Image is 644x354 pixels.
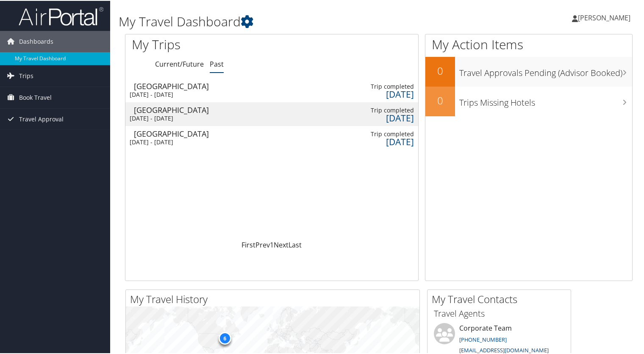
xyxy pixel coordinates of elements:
[425,56,632,86] a: 0Travel Approvals Pending (Advisor Booked)
[356,137,414,145] div: [DATE]
[134,129,221,137] div: [GEOGRAPHIC_DATA]
[130,291,419,306] h2: My Travel History
[210,59,224,68] a: Past
[134,105,221,113] div: [GEOGRAPHIC_DATA]
[19,108,64,129] span: Travel Approval
[356,129,414,137] div: Trip completed
[132,35,290,53] h1: My Trips
[434,307,564,319] h3: Travel Agents
[270,239,274,249] a: 1
[572,4,639,30] a: [PERSON_NAME]
[241,239,255,249] a: First
[289,239,302,249] a: Last
[425,93,455,107] h2: 0
[459,62,632,78] h3: Travel Approvals Pending (Advisor Booked)
[425,63,455,77] h2: 0
[356,90,414,97] div: [DATE]
[356,113,414,121] div: [DATE]
[459,335,507,343] a: [PHONE_NUMBER]
[356,82,414,90] div: Trip completed
[155,59,204,68] a: Current/Future
[578,12,630,22] span: [PERSON_NAME]
[130,114,217,121] div: [DATE] - [DATE]
[19,30,53,51] span: Dashboards
[130,138,217,145] div: [DATE] - [DATE]
[459,346,549,353] a: [EMAIL_ADDRESS][DOMAIN_NAME]
[19,6,103,25] img: airportal-logo.png
[255,239,270,249] a: Prev
[432,291,571,306] h2: My Travel Contacts
[218,331,231,344] div: 6
[425,86,632,115] a: 0Trips Missing Hotels
[119,12,466,30] h1: My Travel Dashboard
[425,35,632,53] h1: My Action Items
[356,106,414,113] div: Trip completed
[130,90,217,98] div: [DATE] - [DATE]
[19,65,33,86] span: Trips
[274,239,289,249] a: Next
[19,86,52,107] span: Book Travel
[134,81,221,89] div: [GEOGRAPHIC_DATA]
[459,92,632,108] h3: Trips Missing Hotels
